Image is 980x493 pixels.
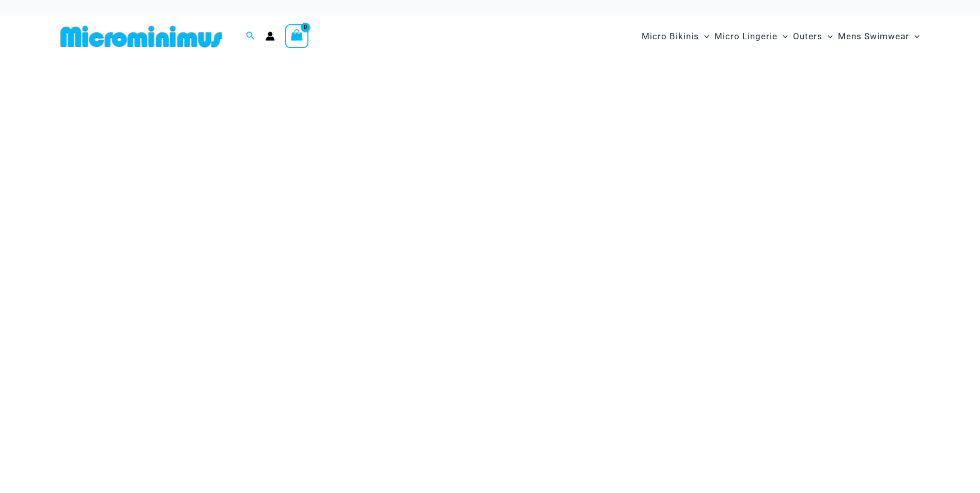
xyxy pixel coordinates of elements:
a: Search icon link [246,30,255,43]
span: Menu Toggle [822,23,833,50]
span: Micro Lingerie [714,23,777,50]
span: Mens Swimwear [838,23,909,50]
a: Account icon link [266,32,275,41]
a: Mens SwimwearMenu ToggleMenu Toggle [835,21,922,52]
span: Micro Bikinis [642,23,699,50]
span: Menu Toggle [909,23,920,50]
img: MM SHOP LOGO FLAT [56,25,226,48]
a: OutersMenu ToggleMenu Toggle [790,21,835,52]
a: View Shopping Cart, empty [285,24,309,48]
span: Menu Toggle [699,23,709,50]
span: Outers [793,23,822,50]
a: Micro BikinisMenu ToggleMenu Toggle [639,21,712,52]
a: Micro LingerieMenu ToggleMenu Toggle [712,21,790,52]
nav: Site Navigation [637,19,924,54]
span: Menu Toggle [777,23,788,50]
